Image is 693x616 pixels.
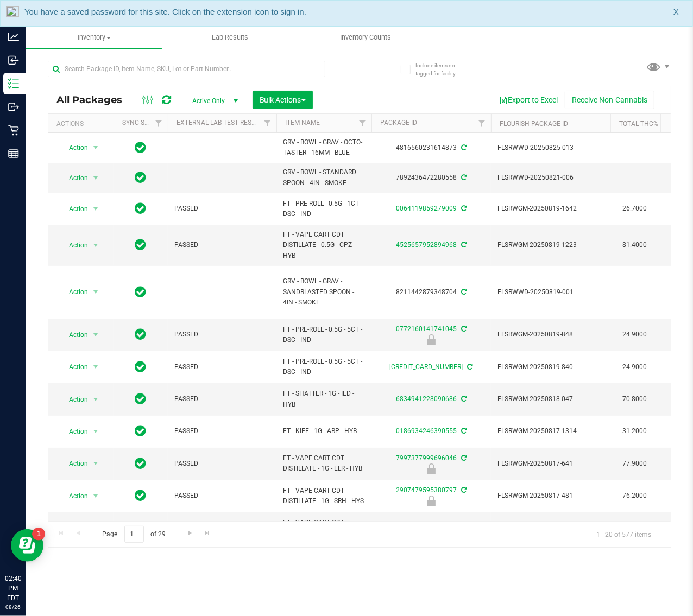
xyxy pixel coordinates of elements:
[283,199,365,219] span: FT - PRE-ROLL - 0.5G - 1CT - DSC - IND
[135,284,147,300] span: In Sync
[59,170,89,186] span: Action
[59,456,89,471] span: Action
[497,143,604,153] span: FLSRWWD-20250825-013
[174,240,270,250] span: PASSED
[370,334,493,345] div: Newly Received
[283,137,365,158] span: GRV - BOWL - GRAV - OCTO-TASTER - 16MM - BLUE
[497,459,604,469] span: FLSRWGM-20250817-641
[5,574,21,603] p: 02:40 PM EDT
[89,327,103,342] span: select
[259,114,276,132] a: Filter
[459,427,467,435] span: Sync from Compliance System
[396,241,457,249] a: 4525657952894968
[617,456,652,472] span: 77.9000
[135,327,147,342] span: In Sync
[459,205,467,212] span: Sync from Compliance System
[174,329,270,340] span: PASSED
[89,284,103,300] span: select
[497,491,604,501] span: FLSRWGM-20250817-481
[396,427,457,435] a: 0186934246390555
[497,204,604,214] span: FLSRWGM-20250819-1642
[59,488,89,504] span: Action
[588,526,660,542] span: 1 - 20 of 577 items
[260,96,306,104] span: Bulk Actions
[459,174,467,181] span: Sync from Compliance System
[24,7,306,16] span: You have a saved password for this site. Click on the extension icon to sign in.
[26,33,162,42] span: Inventory
[177,119,262,126] a: External Lab Test Result
[283,486,365,506] span: FT - VAPE CART CDT DISTILLATE - 1G - SRH - HYS
[285,119,320,126] a: Item Name
[617,327,652,342] span: 24.9000
[59,238,89,253] span: Action
[11,529,43,562] iframe: Resource center
[89,359,103,374] span: select
[497,426,604,436] span: FLSRWGM-20250817-1314
[162,26,298,49] a: Lab Results
[89,238,103,253] span: select
[199,526,215,541] a: Go to the last page
[459,144,467,151] span: Sync from Compliance System
[459,454,467,462] span: Sync from Compliance System
[390,363,463,371] a: [CREDIT_CARD_NUMBER]
[8,55,19,66] inline-svg: Inbound
[89,201,103,217] span: select
[459,288,467,296] span: Sync from Compliance System
[283,230,365,261] span: FT - VAPE CART CDT DISTILLATE - 0.5G - CPZ - HYB
[466,363,473,371] span: Sync from Compliance System
[8,78,19,89] inline-svg: Inventory
[135,456,147,471] span: In Sync
[89,456,103,471] span: select
[415,61,470,78] span: Include items not tagged for facility
[370,496,493,506] div: Newly Received
[122,119,164,126] a: Sync Status
[283,518,365,538] span: FT - VAPE CART CDT DISTILLATE - 1G - SRH - HYS
[6,6,19,21] img: notLoggedInIcon.png
[283,453,365,474] span: FT - VAPE CART CDT DISTILLATE - 1G - ELR - HYB
[497,287,604,297] span: FLSRWWD-20250819-001
[135,423,147,439] span: In Sync
[135,170,147,185] span: In Sync
[89,488,103,504] span: select
[59,201,89,217] span: Action
[380,119,417,126] a: Package ID
[56,120,109,128] div: Actions
[619,120,658,128] a: Total THC%
[135,520,147,536] span: In Sync
[617,520,652,536] span: 76.2000
[56,94,133,106] span: All Packages
[32,528,45,541] iframe: Resource center unread badge
[174,204,270,214] span: PASSED
[174,459,270,469] span: PASSED
[617,391,652,407] span: 70.8000
[135,488,147,503] span: In Sync
[370,463,493,474] div: Newly Received
[135,359,147,374] span: In Sync
[174,426,270,436] span: PASSED
[26,26,162,49] a: Inventory
[370,143,493,153] div: 4816560231614873
[396,486,457,494] a: 2907479595380797
[473,114,491,132] a: Filter
[325,33,406,42] span: Inventory Counts
[8,31,19,42] inline-svg: Analytics
[48,61,325,77] input: Search Package ID, Item Name, SKU, Lot or Part Number...
[617,201,652,217] span: 26.7000
[283,426,365,436] span: FT - KIEF - 1G - ABP - HYB
[617,488,652,504] span: 76.2000
[135,140,147,155] span: In Sync
[459,395,467,403] span: Sync from Compliance System
[59,327,89,342] span: Action
[617,237,652,253] span: 81.4000
[565,91,654,109] button: Receive Non-Cannabis
[396,325,457,333] a: 0772160141741045
[459,325,467,333] span: Sync from Compliance System
[617,359,652,375] span: 24.9000
[283,276,365,308] span: GRV - BOWL - GRAV - SANDBLASTED SPOON - 4IN - SMOKE
[93,526,175,543] span: Page of 29
[500,120,568,128] a: Flourish Package ID
[59,424,89,439] span: Action
[283,167,365,188] span: GRV - BOWL - STANDARD SPOON - 4IN - SMOKE
[617,423,652,439] span: 31.2000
